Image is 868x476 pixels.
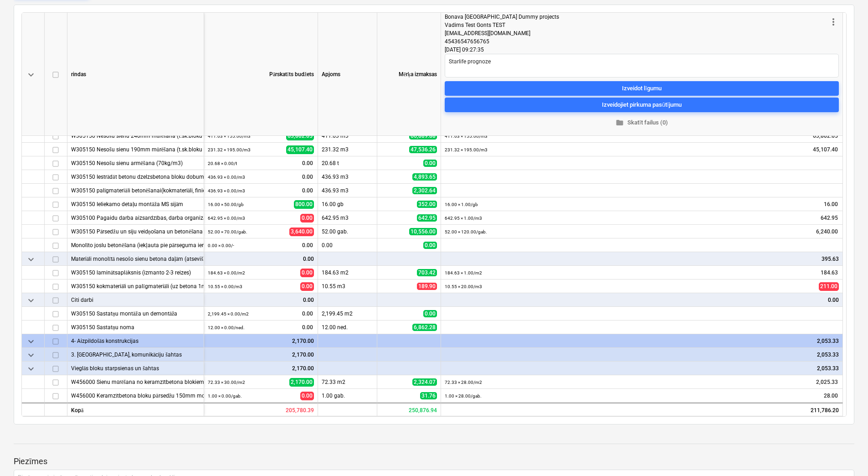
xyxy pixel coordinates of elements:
span: 0.00 [301,310,314,317]
div: 4- Aizpildošās konstrukcijas [71,334,200,347]
small: 72.33 × 30.00 / m2 [208,380,245,385]
div: 2,053.33 [445,334,839,348]
span: 28.00 [823,392,839,399]
div: 16.00 gb [318,197,377,211]
div: Mērķa izmaksas [377,13,441,136]
small: 231.32 × 195.00 / m3 [445,147,488,152]
div: 2,053.33 [445,348,839,362]
div: 436.93 m3 [318,170,377,184]
span: 0.00 [301,323,314,331]
small: 411.63 × 155.00 / m3 [445,134,488,139]
span: 63,802.65 [812,132,839,140]
span: 0.00 [300,268,314,277]
span: folder [616,119,624,127]
span: 642.95 [820,214,839,222]
div: 231.32 m3 [318,143,377,156]
div: W456000 Sienu mūrēšana no keramzītbetona blokiem 150mm, stiegrojot katru ceturto kārtu, tai skait... [71,375,200,388]
span: 6,862.28 [412,324,437,331]
span: 0.00 [300,282,314,290]
div: Kopā [67,403,204,416]
span: 10,556.00 [409,228,437,235]
span: 47,536.26 [409,146,437,153]
span: keyboard_arrow_down [26,69,36,80]
div: 12.00 ned. [318,321,377,334]
small: 642.95 × 1.00 / m3 [445,216,482,221]
div: Citi darbi [71,293,200,306]
div: 436.93 m3 [318,184,377,197]
div: 2,053.33 [445,362,839,375]
div: 3. Starpsienas, komunikāciju šahtas [71,348,200,361]
span: 189.90 [417,283,437,290]
span: 0.00 [300,391,314,400]
span: 0.00 [423,242,437,249]
div: 250,876.94 [377,403,441,416]
div: 72.33 m2 [318,375,377,389]
div: 211,786.20 [441,403,843,416]
div: Vadims Test Gonts TEST [445,21,828,29]
small: 72.33 × 28.00 / m2 [445,380,482,385]
div: Chat Widget [822,432,868,476]
small: 184.63 × 0.00 / m2 [208,270,245,275]
small: 52.00 × 70.00 / gab. [208,229,247,234]
small: 411.63 × 155.00 / m3 [208,134,251,139]
span: 184.63 [820,269,839,276]
span: keyboard_arrow_down [26,254,36,264]
div: 395.63 [445,252,839,266]
div: 2,199.45 m2 [318,307,377,321]
div: 0.00 [445,293,839,307]
span: keyboard_arrow_down [26,349,36,360]
small: 12.00 × 0.00 / ned. [208,325,245,330]
small: 0.00 × 0.00 / - [208,243,234,248]
span: 16.00 [823,200,839,208]
span: 0.00 [301,186,314,194]
span: 0.00 [301,241,314,249]
small: 642.95 × 0.00 / m3 [208,216,245,221]
div: W305150 Sastatņu noma [71,321,200,334]
span: 0.00 [300,213,314,222]
div: 0.00 [208,293,314,307]
div: W456000 Keramzītbetona bloku pārsedžu 150mm montāža [71,389,200,402]
div: W305150 palīgmateriāli betonēšanai(kokmateriāli, finieris u.c.) un stiegrošanai(distanceri, stiep... [71,184,200,197]
div: 52.00 gab. [318,225,377,238]
small: 436.93 × 0.00 / m3 [208,188,245,193]
div: W305150 Nesošu sienu 190mm mūrēšana (t.sk.bloku pārsedzes) [71,143,200,156]
span: 2,025.33 [815,378,839,386]
small: 10.55 × 0.00 / m3 [208,284,242,289]
span: 66,889.88 [409,132,437,140]
div: W305150 Sastatņu montāža un demontāža [71,307,200,320]
div: 2,170.00 [208,348,314,362]
span: 63,802.65 [286,131,314,140]
span: 45,107.40 [812,145,839,153]
div: 642.95 m3 [318,211,377,225]
div: [DATE] 09:27:35 [445,46,839,54]
span: 642.95 [417,214,437,222]
div: 205,780.39 [204,403,318,416]
textarea: Starlife prognoze [445,54,839,78]
button: Izveidojiet pirkuma pasūtījumu [445,98,839,112]
div: W305150 Nesošu sienu armēšana (70kg/m3) [71,156,200,170]
span: 2,302.64 [412,187,437,194]
span: 4,893.65 [412,173,437,181]
span: keyboard_arrow_down [26,336,36,347]
div: W305150 Ieliekamo detaļu montāža MS sijām [71,197,200,211]
div: Apjoms [318,13,377,136]
div: Izveidot līgumu [622,83,662,93]
span: 2,324.07 [412,378,437,386]
p: Piezīmes [14,456,854,467]
div: 0.00 [208,252,314,266]
div: Pārskatīts budžets [204,13,318,136]
small: 1.00 × 28.00 / gab. [445,393,482,398]
div: 1.00 gab. [318,389,377,403]
div: 20.68 t [318,156,377,170]
span: 352.00 [417,201,437,208]
small: 10.55 × 20.00 / m3 [445,284,482,289]
span: 31.76 [420,392,437,399]
div: W305150 kokmateriāli un palīgmateriāli (uz betona 1m3) [71,279,200,293]
small: 436.93 × 0.00 / m3 [208,175,245,180]
div: Materiāli monolītā nesošo sienu betona daļām (atsevišķi pērkamie) [71,252,200,265]
div: W305150 Pārsedžu un siju veidņošana un betonēšana [71,225,200,238]
small: 2,199.45 × 0.00 / m2 [208,311,249,316]
div: Izveidojiet pirkuma pasūtījumu [602,99,682,110]
div: 2,170.00 [208,334,314,348]
span: more_vert [828,16,839,27]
